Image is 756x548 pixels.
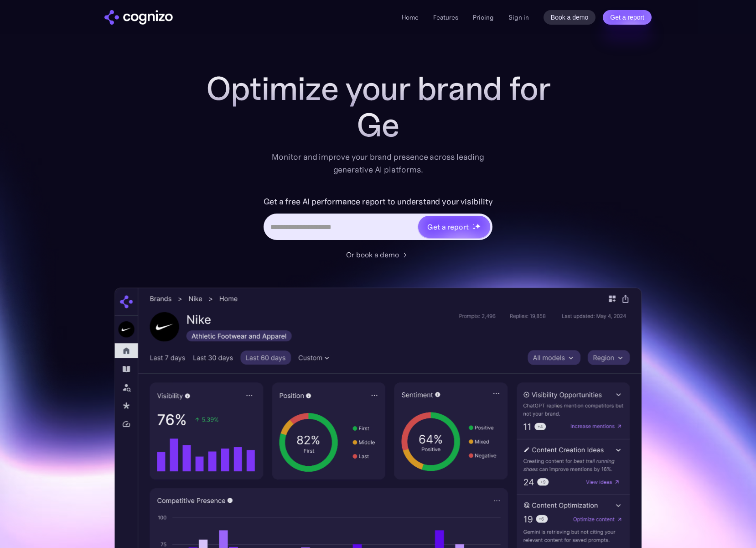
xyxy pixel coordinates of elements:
a: Pricing [473,13,494,21]
a: home [104,10,173,25]
form: Hero URL Input Form [264,194,493,245]
a: Get a reportstarstarstar [417,215,491,239]
a: Book a demo [544,10,596,25]
div: Get a report [427,221,468,232]
a: Home [402,13,419,21]
h1: Optimize your brand for [196,70,560,107]
a: Sign in [508,12,529,23]
label: Get a free AI performance report to understand your visibility [264,194,493,209]
div: Ge [196,107,560,143]
img: star [475,223,481,229]
div: Or book a demo [346,249,399,260]
a: Or book a demo [346,249,410,260]
a: Features [433,13,458,21]
img: star [472,227,476,230]
img: star [472,224,474,225]
div: Monitor and improve your brand presence across leading generative AI platforms. [266,151,490,176]
a: Get a report [603,10,652,25]
img: cognizo logo [104,10,173,25]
